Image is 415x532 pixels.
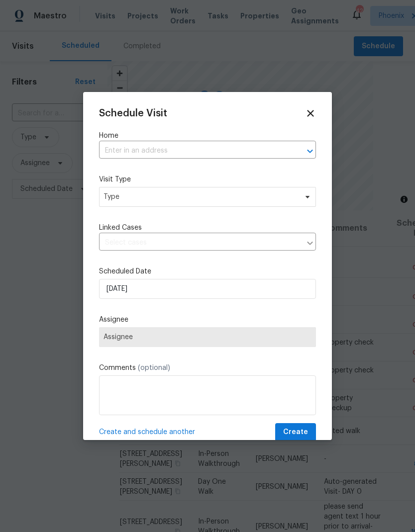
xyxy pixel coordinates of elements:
button: Create [275,423,316,442]
span: Create and schedule another [99,427,195,437]
span: Schedule Visit [99,108,167,118]
span: Linked Cases [99,223,142,233]
label: Assignee [99,315,316,325]
input: Enter in an address [99,143,288,159]
span: Assignee [104,333,311,341]
input: M/D/YYYY [99,279,316,299]
span: Close [305,108,316,119]
label: Home [99,131,316,141]
input: Select cases [99,235,301,251]
button: Open [303,144,317,158]
span: Create [283,426,308,439]
span: Type [104,192,297,202]
label: Scheduled Date [99,266,316,276]
label: Comments [99,363,316,373]
label: Visit Type [99,175,316,184]
span: (optional) [138,364,170,371]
